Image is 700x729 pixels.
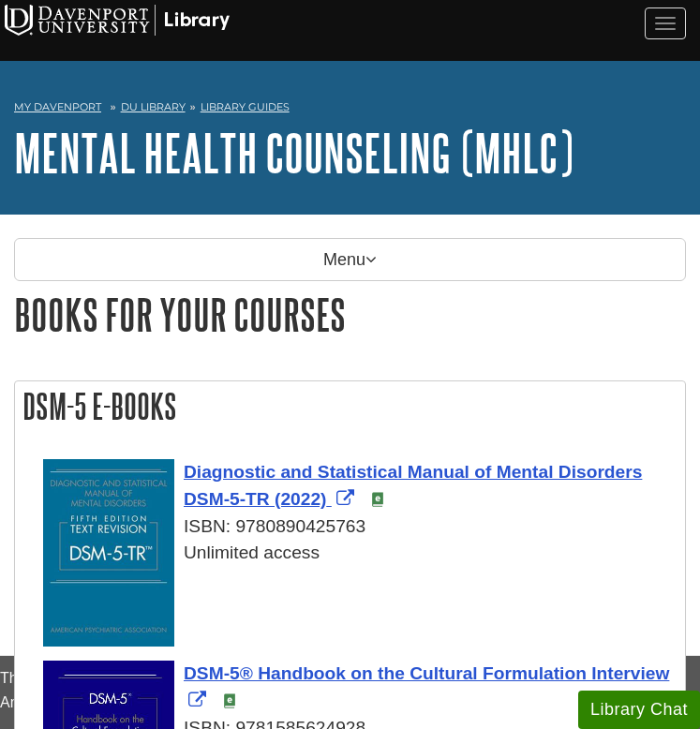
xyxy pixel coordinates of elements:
a: Link opens in new window [184,663,669,710]
a: Mental Health Counseling (MHLC) [14,124,573,182]
div: ISBN: 9780890425763 [43,513,676,541]
img: e-Book [370,492,385,507]
img: Davenport University Logo [5,5,230,36]
img: Cover Art [43,459,174,647]
p: Menu [14,238,686,281]
span: DSM-5® Handbook on the Cultural Formulation Interview [184,663,669,683]
h1: Books for your Courses [14,290,686,338]
span: Diagnostic and Statistical Manual of Mental Disorders DSM-5-TR (2022) [184,462,642,509]
h2: DSM-5 e-books [15,381,685,431]
a: My Davenport [14,99,101,115]
a: Library Guides [201,100,290,113]
button: Library Chat [578,691,700,729]
a: Link opens in new window [184,462,642,509]
a: DU Library [121,100,186,113]
img: e-Book [222,693,237,708]
div: Unlimited access [43,540,676,567]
